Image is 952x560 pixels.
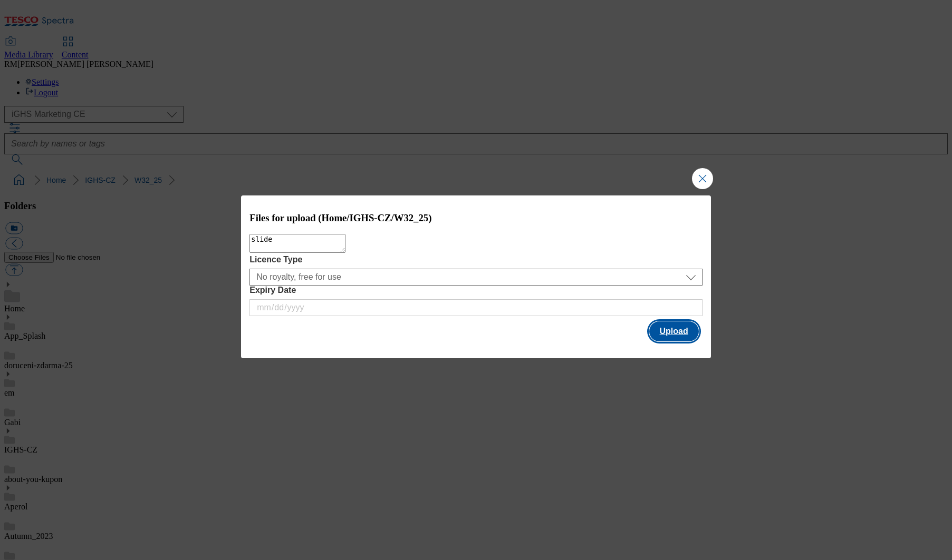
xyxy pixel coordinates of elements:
h3: Files for upload (Home/IGHS-CZ/W32_25) [249,212,703,224]
label: Expiry Date [249,286,703,295]
button: Close Modal [692,168,713,189]
div: Modal [241,195,711,358]
label: Licence Type [249,255,703,264]
button: Upload [649,321,699,341]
